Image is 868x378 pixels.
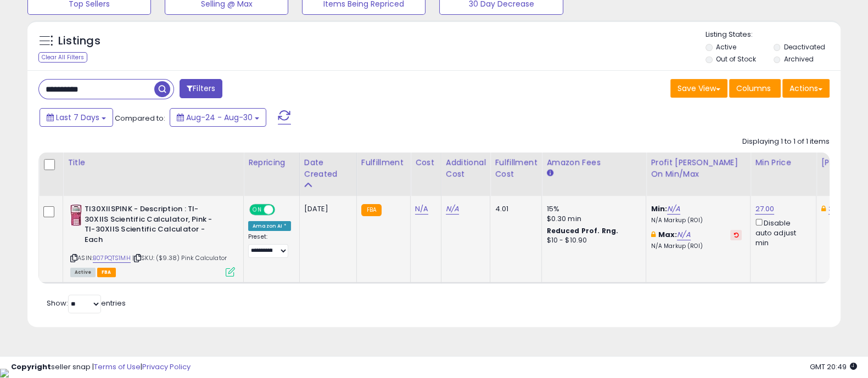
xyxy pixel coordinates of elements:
span: | SKU: ($9.38) Pink Calculator [132,253,227,262]
div: $10 - $10.90 [546,236,637,245]
div: Clear All Filters [38,52,87,63]
label: Archived [783,54,813,64]
div: $0.30 min [546,214,637,224]
p: Listing States: [705,30,841,40]
div: [DATE] [304,204,348,214]
a: 32.99 [828,204,848,215]
a: N/A [667,204,680,215]
span: OFF [273,205,291,215]
span: Show: entries [47,298,126,308]
a: Terms of Use [94,362,141,372]
div: Displaying 1 to 1 of 1 items [742,137,830,147]
button: Aug-24 - Aug-30 [170,108,266,127]
div: Additional Cost [446,157,486,180]
small: FBA [361,204,382,216]
span: 2025-09-7 20:49 GMT [810,362,857,372]
div: Amazon AI * [248,221,291,231]
a: B07PQTS1MH [93,253,131,263]
div: Title [68,157,239,168]
button: Save View [670,79,727,98]
h5: Listings [58,33,100,49]
label: Deactivated [783,42,825,52]
span: Compared to: [115,113,165,123]
button: Filters [180,79,222,98]
div: Amazon Fees [546,157,641,168]
a: N/A [677,229,690,240]
p: N/A Markup (ROI) [651,217,742,224]
b: TI30XIISPINK - Description : TI-30XIIS Scientific Calculator, Pink - TI-30XIIS Scientific Calcula... [85,204,218,247]
a: N/A [415,204,428,215]
div: 4.01 [495,204,533,214]
small: Amazon Fees. [546,168,553,178]
span: Aug-24 - Aug-30 [186,112,253,123]
div: Date Created [304,157,352,180]
div: ASIN: [70,204,235,275]
a: N/A [446,204,459,215]
div: Repricing [248,157,295,168]
span: FBA [97,268,116,277]
a: Privacy Policy [142,362,191,372]
div: Fulfillment Cost [495,157,537,180]
button: Last 7 Days [40,108,113,127]
button: Columns [729,79,781,98]
b: Min: [651,204,667,214]
div: seller snap | | [11,362,191,373]
label: Out of Stock [716,54,756,64]
span: ON [250,205,264,215]
div: 15% [546,204,637,214]
label: Active [716,42,736,52]
b: Reduced Prof. Rng. [546,226,618,235]
b: Max: [658,229,677,240]
div: Cost [415,157,436,168]
div: Fulfillment [361,157,406,168]
button: Actions [782,79,830,98]
img: 41J8BaD4MPL._SL40_.jpg [70,204,82,226]
a: 27.00 [755,204,774,215]
p: N/A Markup (ROI) [651,242,742,250]
div: Min Price [755,157,811,168]
div: Preset: [248,233,291,257]
strong: Copyright [11,362,51,372]
div: Profit [PERSON_NAME] on Min/Max [651,157,746,180]
span: All listings currently available for purchase on Amazon [70,268,96,277]
span: Last 7 Days [56,112,99,123]
span: Columns [736,83,771,94]
th: The percentage added to the cost of goods (COGS) that forms the calculator for Min & Max prices. [646,153,751,196]
div: Disable auto adjust min [755,217,808,248]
